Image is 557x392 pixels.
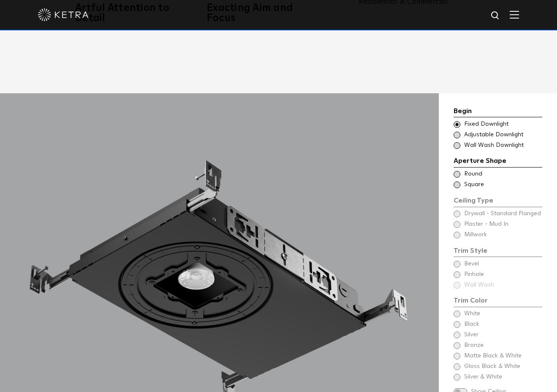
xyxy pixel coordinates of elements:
[464,141,541,150] span: Wall Wash Downlight
[464,181,541,189] span: Square
[454,106,542,118] div: Begin
[464,120,541,129] span: Fixed Downlight
[464,131,541,139] span: Adjustable Downlight
[38,8,89,21] img: ketra-logo-2019-white
[464,170,541,178] span: Round
[454,156,542,168] div: Aperture Shape
[510,11,519,19] img: Hamburger%20Nav.svg
[490,11,501,21] img: search icon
